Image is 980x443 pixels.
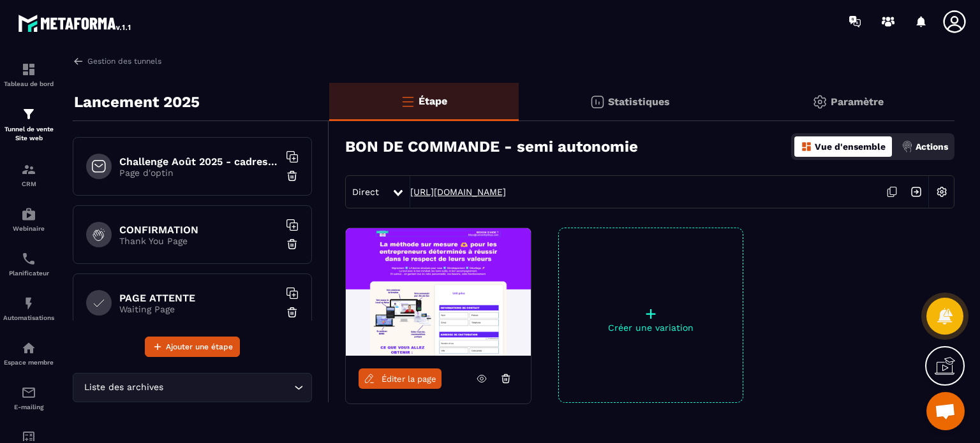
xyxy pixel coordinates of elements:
[286,306,299,319] img: trash
[145,337,240,357] button: Ajouter une étape
[812,94,828,110] img: setting-gr.5f69749f.svg
[904,180,928,204] img: arrow-next.bcc2205e.svg
[3,52,54,97] a: formationformationTableau de bord
[21,296,36,311] img: automations
[3,225,54,232] p: Webinaire
[3,80,54,87] p: Tableau de bord
[3,152,54,197] a: formationformationCRM
[81,381,166,395] span: Liste des archives
[21,385,36,400] img: email
[73,55,84,67] img: arrow
[352,187,379,197] span: Direct
[3,97,54,152] a: formationformationTunnel de vente Site web
[119,156,279,168] h6: Challenge Août 2025 - cadres entrepreneurs
[559,323,743,333] p: Créer une variation
[410,187,506,197] a: [URL][DOMAIN_NAME]
[3,331,54,375] a: automationsautomationsEspace membre
[930,180,954,204] img: setting-w.858f3a88.svg
[74,89,200,115] p: Lancement 2025
[286,238,299,251] img: trash
[119,168,279,178] p: Page d'optin
[3,359,54,366] p: Espace membre
[926,392,965,430] div: Ouvrir le chat
[3,125,54,143] p: Tunnel de vente Site web
[21,340,36,356] img: automations
[166,340,233,353] span: Ajouter une étape
[3,286,54,331] a: automationsautomationsAutomatisations
[590,94,605,110] img: stats.20deebd0.svg
[18,11,133,34] img: logo
[801,141,812,152] img: dashboard-orange.40269519.svg
[419,95,447,107] p: Étape
[902,141,913,152] img: actions.d6e523a2.png
[119,236,279,246] p: Thank You Page
[346,228,531,356] img: image
[3,197,54,242] a: automationsautomationsWebinaire
[3,314,54,321] p: Automatisations
[831,96,884,108] p: Paramètre
[3,375,54,420] a: emailemailE-mailing
[3,242,54,286] a: schedulerschedulerPlanificateur
[400,94,415,109] img: bars-o.4a397970.svg
[382,374,436,384] span: Éditer la page
[119,224,279,236] h6: CONFIRMATION
[21,207,36,222] img: automations
[3,403,54,410] p: E-mailing
[559,305,743,323] p: +
[345,138,638,156] h3: BON DE COMMANDE - semi autonomie
[119,304,279,314] p: Waiting Page
[166,381,291,395] input: Search for option
[73,55,161,67] a: Gestion des tunnels
[21,106,36,122] img: formation
[286,170,299,182] img: trash
[21,162,36,177] img: formation
[608,96,670,108] p: Statistiques
[3,270,54,277] p: Planificateur
[21,62,36,77] img: formation
[815,142,886,152] p: Vue d'ensemble
[73,373,312,402] div: Search for option
[359,368,442,389] a: Éditer la page
[21,251,36,266] img: scheduler
[916,142,948,152] p: Actions
[3,180,54,187] p: CRM
[119,292,279,304] h6: PAGE ATTENTE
